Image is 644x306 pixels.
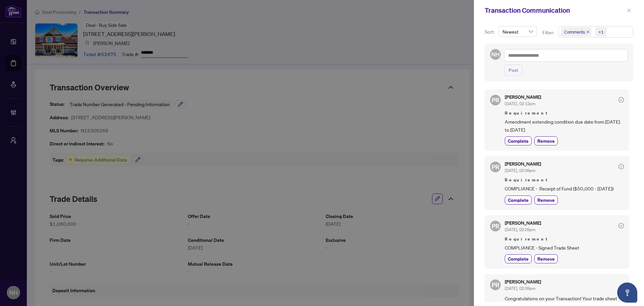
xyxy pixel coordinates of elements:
div: +1 [598,29,604,35]
span: NH [491,50,499,59]
span: COMPLIANCE - Signed Trade Sheet [505,244,624,252]
h5: [PERSON_NAME] [505,95,541,99]
button: Complete [505,254,532,263]
span: check-circle [619,164,624,169]
span: Comments [561,27,591,37]
span: Newest [502,27,533,37]
h5: [PERSON_NAME] [505,279,541,284]
span: Requirement [505,236,624,243]
button: Open asap [617,282,637,303]
span: check-circle [619,97,624,102]
span: Amendment extending condition due date from [DATE] to [DATE] [505,118,624,134]
span: Comments [564,29,585,35]
button: Remove [534,254,558,263]
span: close [586,30,590,34]
span: PR [492,162,499,172]
span: PR [492,95,499,105]
button: Remove [534,136,558,145]
span: check-circle [619,223,624,228]
p: Filter: [542,29,555,36]
span: PR [492,280,499,290]
span: Remove [537,196,555,204]
span: [DATE], 02:09pm [505,227,535,232]
span: Complete [508,196,529,204]
h5: [PERSON_NAME] [505,221,541,225]
button: Remove [534,195,558,205]
span: [DATE], 02:09pm [505,286,535,291]
button: Complete [505,136,532,145]
button: Complete [505,195,532,205]
span: Requirement [505,110,624,117]
div: Transaction Communication [485,5,625,15]
span: Remove [537,137,555,144]
span: [DATE], 02:09pm [505,168,535,173]
span: Complete [508,255,529,262]
span: PR [492,221,499,231]
h5: [PERSON_NAME] [505,162,541,166]
span: Remove [537,255,555,262]
span: Complete [508,137,529,144]
span: COMPLIANCE - Receipt of Fund ($50,000 - [DATE]) [505,185,624,192]
span: [DATE], 02:12pm [505,101,535,106]
p: Sort: [485,28,496,36]
span: Requirement [505,177,624,183]
span: close [627,8,631,13]
button: Post [504,64,523,76]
